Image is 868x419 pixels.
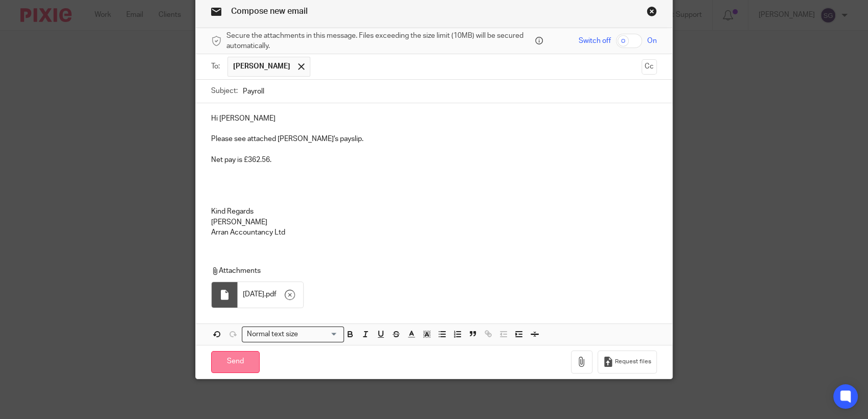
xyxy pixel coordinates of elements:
[211,134,657,144] p: Please see attached [PERSON_NAME]'s payslip.
[242,327,344,342] div: Search for option
[211,266,648,276] p: Attachments
[244,329,300,340] span: Normal text size
[231,7,308,15] span: Compose new email
[579,36,611,46] span: Switch off
[243,289,264,299] span: [DATE]
[211,86,238,96] label: Subject:
[211,113,657,124] p: Hi [PERSON_NAME]
[211,351,260,373] input: Send
[211,206,657,217] p: Kind Regards
[226,31,533,52] span: Secure the attachments in this message. Files exceeding the size limit (10MB) will be secured aut...
[238,282,303,308] div: .
[598,351,657,374] button: Request files
[301,329,338,340] input: Search for option
[615,358,651,366] span: Request files
[642,59,657,75] button: Cc
[211,227,657,238] p: Arran Accountancy Ltd
[647,6,657,20] a: Close this dialog window
[233,61,290,72] span: [PERSON_NAME]
[211,61,222,72] label: To:
[266,289,277,299] span: pdf
[211,155,657,165] p: Net pay is £362.56.
[647,36,657,46] span: On
[211,217,657,227] p: [PERSON_NAME]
